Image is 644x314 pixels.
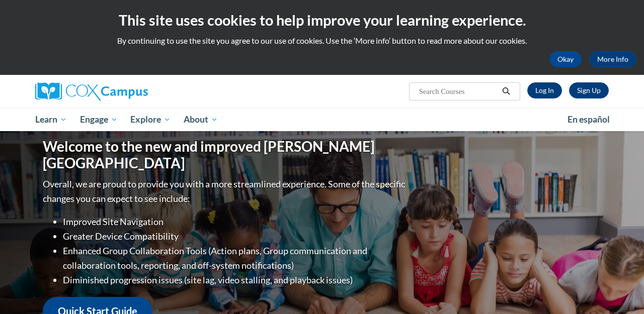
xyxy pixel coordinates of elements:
a: Learn [29,108,73,131]
a: More Info [589,51,636,67]
div: Main menu [28,108,616,131]
li: Enhanced Group Collaboration Tools (Action plans, Group communication and collaboration tools, re... [63,244,408,273]
p: Overall, we are proud to provide you with a more streamlined experience. Some of the specific cha... [43,177,408,206]
a: Cox Campus [35,82,216,100]
a: Explore [124,108,177,131]
a: Engage [73,108,124,131]
span: Learn [35,114,67,126]
span: Explore [130,114,171,126]
li: Greater Device Compatibility [63,229,408,244]
span: Engage [80,114,118,126]
h2: This site uses cookies to help improve your learning experience. [8,10,636,30]
button: Search [499,85,514,97]
span: About [184,114,218,126]
input: Search Courses [418,85,499,97]
span: En español [568,114,610,125]
img: Cox Campus [35,82,148,100]
a: Register [569,82,609,98]
h1: Welcome to the new and improved [PERSON_NAME][GEOGRAPHIC_DATA] [43,138,408,172]
a: En español [561,109,616,130]
iframe: Button to launch messaging window [604,274,636,306]
li: Diminished progression issues (site lag, video stalling, and playback issues) [63,273,408,287]
a: About [177,108,224,131]
p: By continuing to use the site you agree to our use of cookies. Use the ‘More info’ button to read... [8,35,636,46]
button: Okay [549,51,582,67]
li: Improved Site Navigation [63,215,408,229]
a: Log In [527,82,562,98]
